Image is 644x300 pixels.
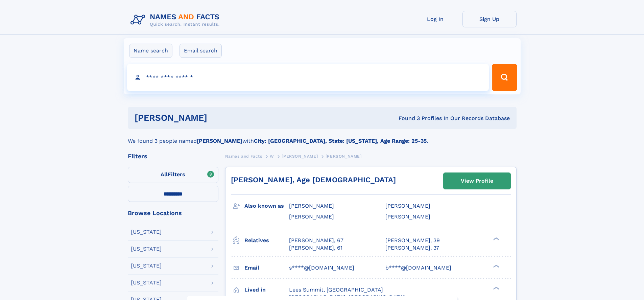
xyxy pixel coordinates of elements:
[282,154,318,159] span: [PERSON_NAME]
[385,213,430,220] span: [PERSON_NAME]
[289,237,343,244] a: [PERSON_NAME], 67
[289,203,334,209] span: [PERSON_NAME]
[385,237,440,244] a: [PERSON_NAME], 39
[326,154,362,159] span: [PERSON_NAME]
[131,229,162,235] div: [US_STATE]
[244,200,289,212] h3: Also known as
[462,11,517,27] a: Sign Up
[270,152,274,160] a: W
[244,235,289,246] h3: Relatives
[128,129,517,145] div: We found 3 people named with .
[131,263,162,269] div: [US_STATE]
[289,213,334,220] span: [PERSON_NAME]
[128,153,218,159] div: Filters
[385,244,439,252] a: [PERSON_NAME], 37
[131,246,162,252] div: [US_STATE]
[492,64,517,91] button: Search Button
[161,171,168,178] span: All
[492,236,500,241] div: ❯
[180,44,222,58] label: Email search
[303,115,510,122] div: Found 3 Profiles In Our Records Database
[128,11,225,29] img: Logo Names and Facts
[231,176,396,184] a: [PERSON_NAME], Age [DEMOGRAPHIC_DATA]
[289,244,342,252] a: [PERSON_NAME], 61
[385,203,430,209] span: [PERSON_NAME]
[461,173,493,189] div: View Profile
[492,264,500,268] div: ❯
[135,114,303,122] h1: [PERSON_NAME]
[225,152,262,160] a: Names and Facts
[128,167,218,183] label: Filters
[254,138,427,144] b: City: [GEOGRAPHIC_DATA], State: [US_STATE], Age Range: 25-35
[408,11,462,27] a: Log In
[492,286,500,290] div: ❯
[129,44,172,58] label: Name search
[270,154,274,159] span: W
[128,210,218,216] div: Browse Locations
[244,262,289,274] h3: Email
[289,286,383,293] span: Lees Summit, [GEOGRAPHIC_DATA]
[444,173,510,189] a: View Profile
[131,280,162,285] div: [US_STATE]
[244,284,289,296] h3: Lived in
[127,64,489,91] input: search input
[282,152,318,160] a: [PERSON_NAME]
[197,138,242,144] b: [PERSON_NAME]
